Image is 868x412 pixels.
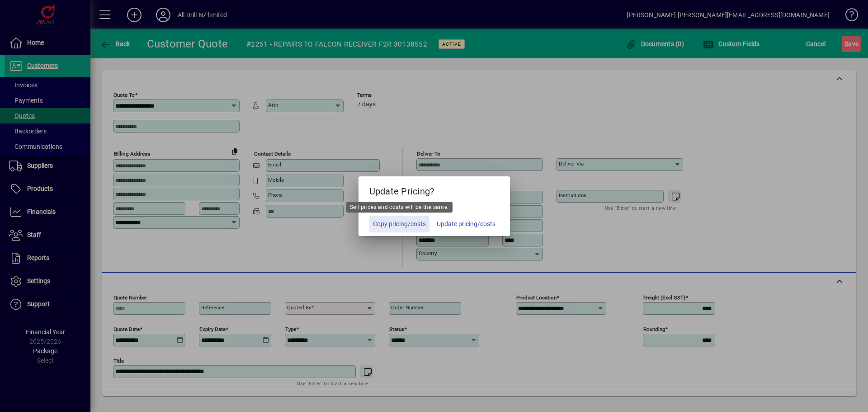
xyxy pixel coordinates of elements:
[359,176,510,203] h5: Update Pricing?
[437,219,495,229] span: Update pricing/costs
[369,216,429,232] button: Copy pricing/costs
[373,219,426,229] span: Copy pricing/costs
[433,216,499,232] button: Update pricing/costs
[346,202,453,213] div: Sell prices and costs will be the same.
